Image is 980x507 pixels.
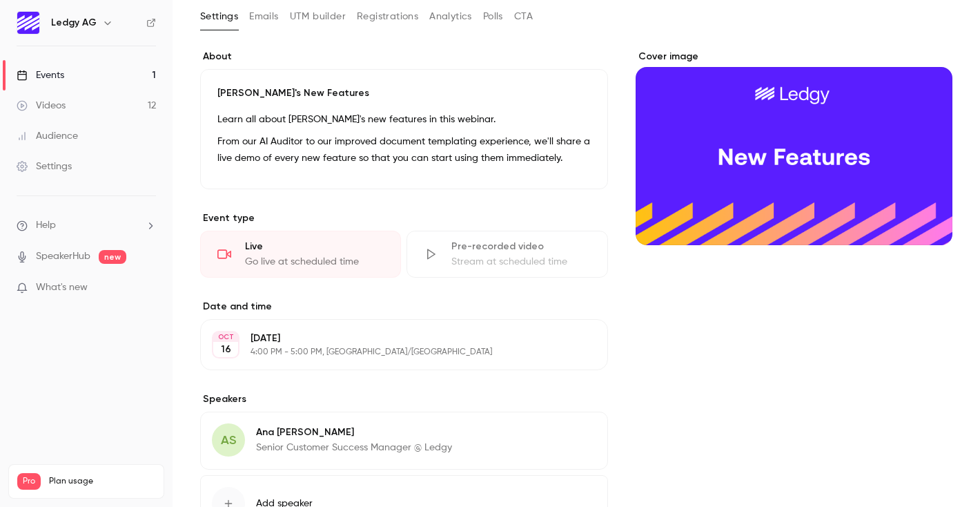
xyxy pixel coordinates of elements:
[36,249,90,264] a: SpeakerHub
[99,250,126,264] span: new
[217,133,591,166] p: From our AI Auditor to our improved document templating experience, we'll share a live demo of ev...
[139,282,156,294] iframe: Noticeable Trigger
[221,431,236,450] span: AS
[256,425,452,439] p: Ana [PERSON_NAME]
[36,218,56,233] span: Help
[406,231,607,278] div: Pre-recorded videoStream at scheduled time
[200,392,608,406] label: Speakers
[636,50,952,245] section: Cover image
[451,240,590,254] div: Pre-recorded video
[17,68,64,82] div: Events
[245,255,384,269] div: Go live at scheduled time
[251,347,535,358] p: 4:00 PM - 5:00 PM, [GEOGRAPHIC_DATA]/[GEOGRAPHIC_DATA]
[636,50,952,64] label: Cover image
[217,111,591,128] p: Learn all about [PERSON_NAME]'s new features in this webinar.
[256,441,452,455] p: Senior Customer Success Manager @ Ledgy
[245,240,384,254] div: Live
[221,343,231,356] p: 16
[17,99,66,113] div: Videos
[200,6,238,28] button: Settings
[200,412,608,470] div: ASAna [PERSON_NAME]Senior Customer Success Manager @ Ledgy
[17,473,41,490] span: Pro
[213,332,238,342] div: OCT
[17,129,78,143] div: Audience
[451,255,590,269] div: Stream at scheduled time
[51,16,97,30] h6: Ledgy AG
[357,6,418,28] button: Registrations
[514,6,533,28] button: CTA
[17,218,156,233] li: help-dropdown-opener
[17,12,39,34] img: Ledgy AG
[49,476,155,487] span: Plan usage
[429,6,472,28] button: Analytics
[217,86,591,100] p: [PERSON_NAME]'s New Features
[200,231,401,278] div: LiveGo live at scheduled time
[483,6,503,28] button: Polls
[200,50,608,64] label: About
[200,300,608,314] label: Date and time
[17,160,72,173] div: Settings
[36,280,88,295] span: What's new
[249,6,278,28] button: Emails
[251,332,535,345] p: [DATE]
[290,6,346,28] button: UTM builder
[200,211,608,225] p: Event type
